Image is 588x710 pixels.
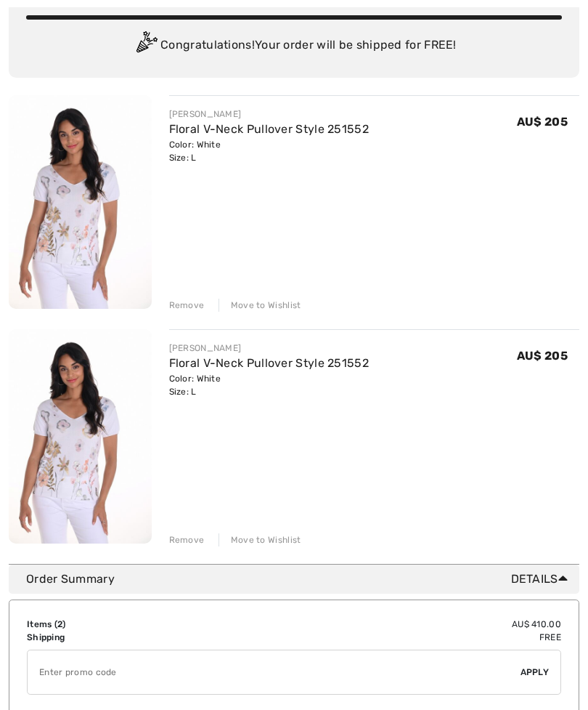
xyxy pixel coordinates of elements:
td: AU$ 410.00 [219,618,561,632]
div: Move to Wishlist [219,299,301,312]
span: AU$ 205 [517,116,568,129]
img: Floral V-Neck Pullover Style 251552 [9,96,152,310]
span: AU$ 205 [517,350,568,363]
div: Color: White Size: L [169,373,369,399]
div: Order Summary [26,571,573,589]
div: Remove [169,534,205,547]
div: [PERSON_NAME] [169,342,369,355]
input: Promo code [28,651,520,695]
a: Floral V-Neck Pullover Style 251552 [169,123,369,137]
img: Floral V-Neck Pullover Style 251552 [9,330,152,544]
div: [PERSON_NAME] [169,108,369,121]
div: Color: White Size: L [169,139,369,165]
td: Items ( ) [27,618,219,632]
span: Details [511,571,573,589]
span: 2 [57,620,62,630]
td: Shipping [27,632,219,645]
span: Apply [520,666,550,679]
img: Congratulation2.svg [131,32,160,61]
div: Move to Wishlist [219,534,301,547]
div: Remove [169,299,205,312]
div: Congratulations! Your order will be shipped for FREE! [26,32,562,61]
a: Floral V-Neck Pullover Style 251552 [169,357,369,371]
td: Free [219,632,561,645]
